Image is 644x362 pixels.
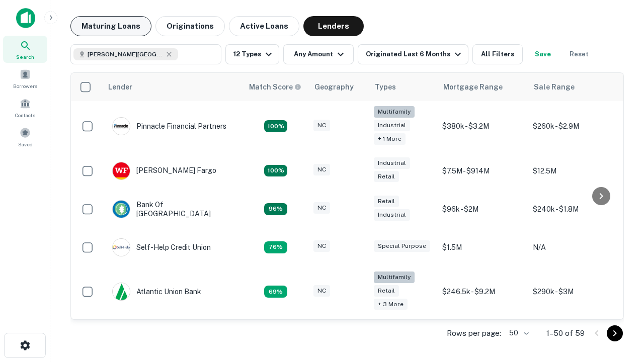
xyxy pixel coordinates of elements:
span: Contacts [15,111,35,119]
img: picture [113,239,130,256]
img: picture [113,201,130,218]
div: Capitalize uses an advanced AI algorithm to match your search with the best lender. The match sco... [249,81,301,93]
div: NC [313,120,330,131]
div: Mortgage Range [443,81,503,93]
iframe: Chat Widget [594,282,644,330]
div: Types [375,81,396,93]
div: Matching Properties: 11, hasApolloMatch: undefined [264,241,287,253]
img: picture [113,162,130,179]
p: Rows per page: [447,327,501,339]
td: $290k - $3M [528,266,618,317]
span: Saved [18,140,33,148]
div: Special Purpose [374,240,430,252]
img: picture [113,118,130,135]
td: $96k - $2M [437,190,528,228]
th: Sale Range [528,73,618,101]
a: Search [3,36,47,63]
th: Mortgage Range [437,73,528,101]
button: Originations [155,16,225,36]
div: Bank Of [GEOGRAPHIC_DATA] [112,200,233,218]
td: $246.5k - $9.2M [437,266,528,317]
div: Originated Last 6 Months [366,48,464,60]
div: Retail [374,285,399,297]
button: Go to next page [607,325,623,341]
button: Save your search to get updates of matches that match your search criteria. [527,44,559,64]
div: NC [313,240,330,252]
div: Matching Properties: 15, hasApolloMatch: undefined [264,165,287,177]
div: + 1 more [374,133,406,145]
td: $240k - $1.8M [528,190,618,228]
a: Saved [3,123,47,150]
td: $12.5M [528,152,618,190]
span: [PERSON_NAME][GEOGRAPHIC_DATA], [GEOGRAPHIC_DATA] [88,50,163,59]
div: NC [313,285,330,297]
div: Atlantic Union Bank [112,283,201,301]
div: Sale Range [534,81,575,93]
th: Types [369,73,437,101]
span: Borrowers [13,82,37,90]
div: 50 [505,326,530,340]
button: Any Amount [283,44,354,64]
div: Retail [374,196,399,207]
button: Originated Last 6 Months [358,44,468,64]
div: Matching Properties: 10, hasApolloMatch: undefined [264,286,287,298]
a: Borrowers [3,65,47,92]
button: 12 Types [225,44,279,64]
img: capitalize-icon.png [16,8,35,28]
div: Industrial [374,209,410,221]
h6: Match Score [249,81,299,93]
td: N/A [528,228,618,266]
span: Search [16,53,34,61]
th: Geography [308,73,369,101]
div: Retail [374,171,399,183]
td: $380k - $3.2M [437,101,528,152]
div: Matching Properties: 26, hasApolloMatch: undefined [264,120,287,132]
button: Lenders [303,16,364,36]
button: Active Loans [229,16,299,36]
div: [PERSON_NAME] Fargo [112,162,216,180]
p: 1–50 of 59 [546,327,585,339]
td: $260k - $2.9M [528,101,618,152]
div: Self-help Credit Union [112,238,211,256]
div: Matching Properties: 14, hasApolloMatch: undefined [264,203,287,215]
button: Reset [563,44,595,64]
div: Pinnacle Financial Partners [112,117,226,135]
div: NC [313,202,330,214]
th: Capitalize uses an advanced AI algorithm to match your search with the best lender. The match sco... [243,73,308,101]
div: Geography [314,81,354,93]
div: Multifamily [374,271,415,283]
div: NC [313,164,330,175]
button: Maturing Loans [70,16,151,36]
div: Industrial [374,120,410,131]
td: $7.5M - $914M [437,152,528,190]
div: Multifamily [374,106,415,118]
img: picture [113,283,130,300]
div: Lender [108,81,132,93]
button: All Filters [472,44,523,64]
td: $1.5M [437,228,528,266]
a: Contacts [3,94,47,121]
div: + 3 more [374,299,408,310]
th: Lender [102,73,243,101]
div: Industrial [374,157,410,169]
